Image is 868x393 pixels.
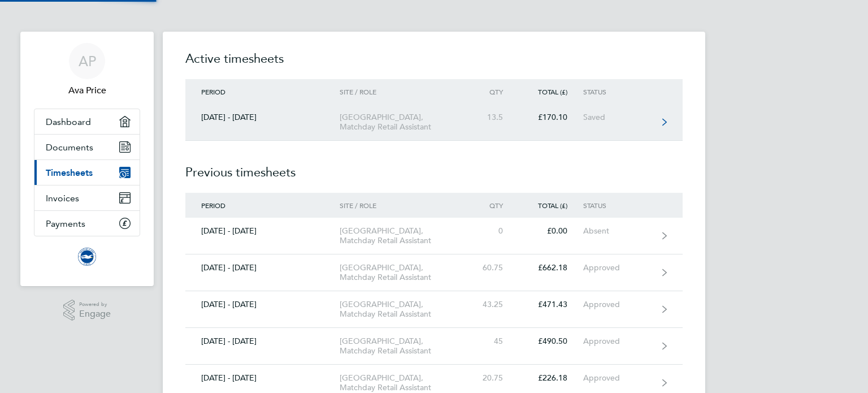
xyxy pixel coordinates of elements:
[340,336,469,356] div: [GEOGRAPHIC_DATA], Matchday Retail Assistant
[79,54,96,68] span: AP
[340,263,469,282] div: [GEOGRAPHIC_DATA], Matchday Retail Assistant
[34,185,140,210] a: Invoices
[583,373,653,383] div: Approved
[519,201,583,209] div: Total (£)
[469,300,519,309] div: 43.25
[34,160,140,185] a: Timesheets
[469,336,519,346] div: 45
[519,113,583,122] div: £170.10
[519,263,583,273] div: £662.18
[185,218,683,254] a: [DATE] - [DATE][GEOGRAPHIC_DATA], Matchday Retail Assistant0£0.00Absent
[34,84,140,97] span: Ava Price
[519,300,583,309] div: £471.43
[79,300,111,309] span: Powered by
[519,373,583,383] div: £226.18
[469,373,519,383] div: 20.75
[46,116,91,127] span: Dashboard
[469,263,519,273] div: 60.75
[185,226,340,236] div: [DATE] - [DATE]
[583,88,653,96] div: Status
[340,88,469,96] div: Site / Role
[46,193,79,204] span: Invoices
[201,87,225,96] span: Period
[185,263,340,273] div: [DATE] - [DATE]
[519,336,583,346] div: £490.50
[63,300,111,321] a: Powered byEngage
[185,373,340,383] div: [DATE] - [DATE]
[201,201,225,210] span: Period
[34,43,140,97] a: APAva Price
[20,32,154,286] nav: Main navigation
[34,109,140,134] a: Dashboard
[46,167,93,178] span: Timesheets
[340,300,469,319] div: [GEOGRAPHIC_DATA], Matchday Retail Assistant
[519,226,583,236] div: £0.00
[185,50,683,79] h2: Active timesheets
[340,113,469,132] div: [GEOGRAPHIC_DATA], Matchday Retail Assistant
[34,211,140,236] a: Payments
[583,263,653,273] div: Approved
[185,328,683,365] a: [DATE] - [DATE][GEOGRAPHIC_DATA], Matchday Retail Assistant45£490.50Approved
[583,201,653,209] div: Status
[185,300,340,309] div: [DATE] - [DATE]
[34,135,140,159] a: Documents
[519,88,583,96] div: Total (£)
[469,201,519,209] div: Qty
[340,373,469,392] div: [GEOGRAPHIC_DATA], Matchday Retail Assistant
[185,113,340,122] div: [DATE] - [DATE]
[185,104,683,141] a: [DATE] - [DATE][GEOGRAPHIC_DATA], Matchday Retail Assistant13.5£170.10Saved
[469,113,519,122] div: 13.5
[583,336,653,346] div: Approved
[46,218,85,229] span: Payments
[185,336,340,346] div: [DATE] - [DATE]
[185,254,683,291] a: [DATE] - [DATE][GEOGRAPHIC_DATA], Matchday Retail Assistant60.75£662.18Approved
[185,141,683,193] h2: Previous timesheets
[46,142,93,153] span: Documents
[583,226,653,236] div: Absent
[583,113,653,122] div: Saved
[78,248,96,266] img: brightonandhovealbion-logo-retina.png
[79,309,111,319] span: Engage
[469,88,519,96] div: Qty
[583,300,653,309] div: Approved
[340,226,469,245] div: [GEOGRAPHIC_DATA], Matchday Retail Assistant
[469,226,519,236] div: 0
[340,201,469,209] div: Site / Role
[34,248,140,266] a: Go to home page
[185,291,683,328] a: [DATE] - [DATE][GEOGRAPHIC_DATA], Matchday Retail Assistant43.25£471.43Approved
